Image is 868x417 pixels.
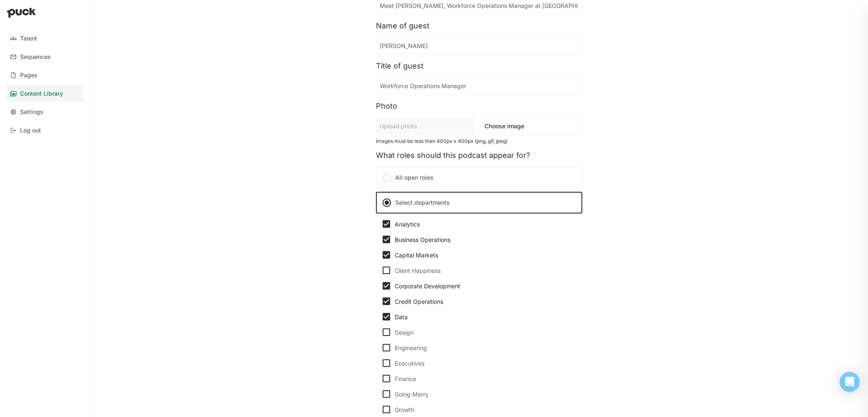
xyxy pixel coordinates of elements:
div: Settings [20,109,43,116]
input: Upload photo [376,118,475,135]
div: Corporate Development [395,282,574,290]
div: Going Merry [395,391,574,398]
div: Talent [20,35,37,42]
div: Title of guest [376,61,582,71]
div: What roles should this podcast appear for? [376,151,582,160]
div: Pages [20,72,38,79]
label: Select departments [376,192,582,214]
div: Analytics [395,221,574,228]
div: Content Library [20,90,63,97]
div: Photo [376,102,582,111]
div: Business Operations [395,236,574,243]
div: Credit Operations [395,298,574,305]
div: Data [395,313,574,320]
div: Design [395,329,574,336]
label: All open roles [376,167,582,188]
a: Content Library [7,85,84,102]
div: Images must be less than 400px x 400px (png, gif, jpeg) [376,138,582,144]
div: Client Happiness [395,267,574,274]
div: Log out [20,127,41,134]
input: ex. Recruiting Manager [376,78,582,94]
div: Capital Markets [395,252,574,259]
a: Talent [7,30,84,47]
div: Name of guest [376,21,582,31]
div: Sequences [20,53,51,61]
input: Name [376,38,582,54]
div: Choose image [475,120,528,133]
div: Open Intercom Messenger [840,372,860,392]
div: Engineering [395,344,574,351]
div: Finance [395,375,574,382]
a: Settings [7,104,84,120]
button: Choose image [481,120,528,133]
div: Growth [395,406,574,413]
div: Executives [395,360,574,367]
a: Pages [7,67,84,84]
a: Sequences [7,48,84,65]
